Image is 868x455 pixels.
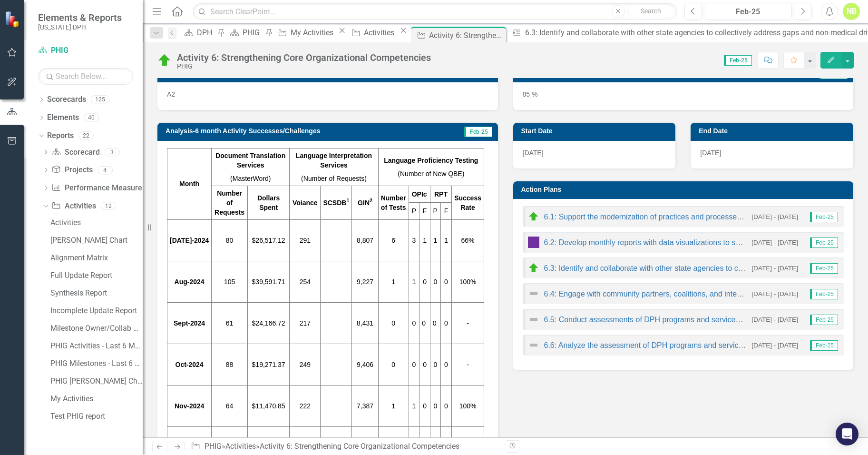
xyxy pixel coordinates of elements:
[724,55,752,66] span: Feb-25
[454,318,481,328] p: -
[751,315,798,324] small: [DATE] - [DATE]
[381,401,406,411] p: 1
[250,234,287,247] p: $26,517.12
[454,360,481,369] p: -
[354,234,375,247] p: 8,807
[443,236,449,245] p: 1
[50,342,143,350] div: PHIG Activities - Last 6 Months
[50,324,143,333] div: Milestone Owner/Collab Assignments
[433,277,438,287] p: 0
[381,236,406,245] p: 6
[197,27,215,39] div: DPH
[528,211,539,222] img: On Target
[205,442,222,451] a: PHIG
[38,68,133,85] input: Search Below...
[225,442,256,451] a: Activities
[50,289,143,297] div: Synthesis Report
[323,199,349,207] strong: SCSDB
[227,27,263,39] a: PHIG
[810,315,838,325] span: Feb-25
[243,27,263,39] div: PHIG
[454,236,481,245] p: 66%
[175,402,204,410] strong: Nov-2024
[275,27,336,39] a: My Activities
[422,318,427,328] p: 0
[384,157,478,164] strong: Language Proficiency Testing
[705,3,792,20] button: Feb-25
[464,127,492,137] span: Feb-25
[51,183,146,194] a: Performance Measures
[257,194,280,211] strong: Dollars Spent
[48,374,143,389] a: PHIG [PERSON_NAME] Chart
[157,53,172,68] img: On Target
[170,237,209,244] strong: [DATE]-2024
[50,218,143,227] div: Activities
[528,339,539,351] img: Not Defined
[174,319,205,327] strong: Sept-2024
[528,262,539,274] img: On Target
[411,206,417,216] p: P
[433,236,438,245] p: 1
[193,3,677,20] input: Search ClearPoint...
[177,63,431,70] div: PHIG
[292,318,318,328] p: 217
[411,277,417,287] p: 1
[214,236,245,245] p: 80
[91,96,109,104] div: 125
[250,317,287,330] p: $24,166.72
[381,167,481,178] p: (Number of New QBE)
[50,395,143,403] div: My Activities
[48,409,143,424] a: Test PHIG report
[179,180,199,188] strong: Month
[836,423,858,445] div: Open Intercom Messenger
[47,112,79,123] a: Elements
[250,358,287,371] p: $19,271.37
[50,307,143,315] div: Incomplete Update Report
[215,152,285,169] strong: Document Translation Services
[422,401,427,411] p: 0
[292,277,318,287] p: 254
[443,360,449,369] p: 0
[50,412,143,421] div: Test PHIG report
[641,7,661,15] span: Search
[354,360,375,369] p: 9,406
[699,128,848,135] h3: End Date
[292,172,375,183] p: (Number of Requests)
[627,5,675,18] button: Search
[523,149,544,157] span: [DATE]
[381,318,406,328] p: 0
[810,289,838,299] span: Feb-25
[166,128,441,135] h3: Analysis-6 month Activity Successes/Challenges
[48,391,143,406] a: My Activities
[422,236,427,245] p: 1
[443,206,449,216] p: F
[751,289,798,298] small: [DATE] - [DATE]
[5,11,21,28] img: ClearPoint Strategy
[250,399,287,413] p: $11,470.85
[348,27,397,39] a: Activities
[38,12,122,23] span: Elements & Reports
[346,198,349,203] sup: 1
[215,189,244,216] strong: Number of Requests
[214,360,245,369] p: 88
[454,401,481,411] p: 100%
[48,338,143,354] a: PHIG Activities - Last 6 Months
[433,401,438,411] p: 0
[429,30,504,41] div: Activity 6: Strengthening Core Organizational Competencies
[434,190,448,198] strong: RPT
[381,277,406,287] p: 1
[810,340,838,351] span: Feb-25
[48,250,143,266] a: Alignment Matrix
[51,201,96,212] a: Activities
[78,131,94,139] div: 22
[411,236,417,245] p: 3
[810,212,838,222] span: Feb-25
[177,52,431,63] div: Activity 6: Strengthening Core Organizational Competencies
[191,441,498,452] div: » »
[433,360,438,369] p: 0
[454,194,481,211] strong: Success Rate
[260,442,459,451] div: Activity 6: Strengthening Core Organizational Competencies
[422,277,427,287] p: 0
[443,318,449,328] p: 0
[433,206,438,216] p: P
